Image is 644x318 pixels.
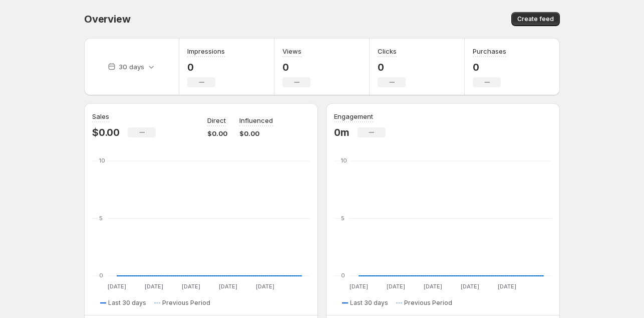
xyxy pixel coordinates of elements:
[119,62,144,72] p: 30 days
[498,283,516,290] text: [DATE]
[108,299,146,307] span: Last 30 days
[99,215,103,222] text: 5
[92,111,109,121] h3: Sales
[99,157,105,164] text: 10
[404,299,452,307] span: Previous Period
[92,126,120,138] p: $0.00
[187,61,225,73] p: 0
[239,115,273,125] p: Influenced
[108,283,126,290] text: [DATE]
[511,12,560,26] button: Create feed
[187,46,225,56] h3: Impressions
[517,15,554,23] span: Create feed
[378,61,406,73] p: 0
[334,126,350,138] p: 0m
[282,46,301,56] h3: Views
[84,13,130,25] span: Overview
[378,46,397,56] h3: Clicks
[387,283,405,290] text: [DATE]
[461,283,479,290] text: [DATE]
[341,157,347,164] text: 10
[256,283,274,290] text: [DATE]
[341,215,345,222] text: 5
[239,128,273,138] p: $0.00
[182,283,200,290] text: [DATE]
[350,299,388,307] span: Last 30 days
[334,111,373,121] h3: Engagement
[207,128,227,138] p: $0.00
[473,61,506,73] p: 0
[99,272,103,279] text: 0
[350,283,368,290] text: [DATE]
[341,272,345,279] text: 0
[473,46,506,56] h3: Purchases
[145,283,163,290] text: [DATE]
[219,283,237,290] text: [DATE]
[207,115,226,125] p: Direct
[424,283,442,290] text: [DATE]
[162,299,210,307] span: Previous Period
[282,61,310,73] p: 0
